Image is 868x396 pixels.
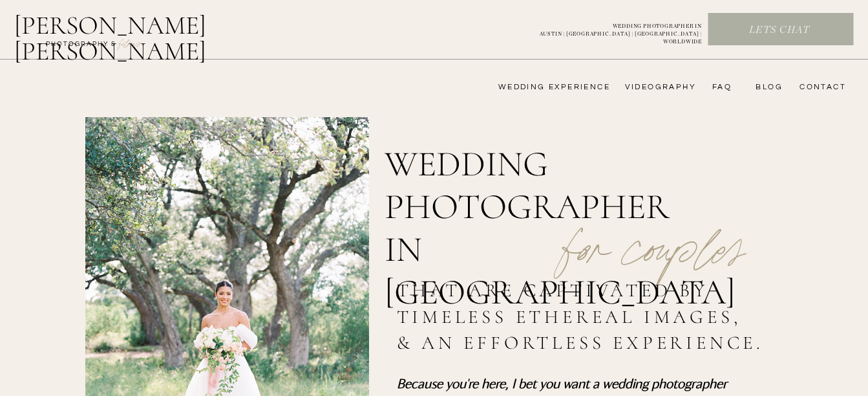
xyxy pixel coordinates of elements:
a: Lets chat [708,23,851,38]
h2: that are captivated by timeless ethereal images, & an effortless experience. [397,278,770,360]
a: photography & [39,39,123,55]
a: WEDDING PHOTOGRAPHER INAUSTIN | [GEOGRAPHIC_DATA] | [GEOGRAPHIC_DATA] | WORLDWIDE [518,23,702,37]
a: FAQ [706,82,732,93]
a: CONTACT [796,82,846,93]
h1: wedding photographer in [GEOGRAPHIC_DATA] [385,143,712,240]
a: bLog [751,82,783,93]
a: videography [621,82,696,93]
a: FILMs [106,35,154,50]
p: for couples [531,185,776,268]
a: wedding experience [480,82,610,93]
a: [PERSON_NAME] [PERSON_NAME] [14,12,273,43]
p: WEDDING PHOTOGRAPHER IN AUSTIN | [GEOGRAPHIC_DATA] | [GEOGRAPHIC_DATA] | WORLDWIDE [518,23,702,37]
